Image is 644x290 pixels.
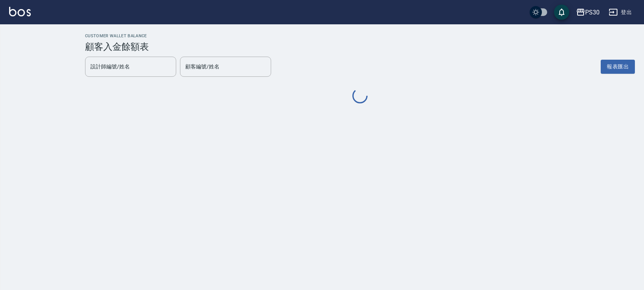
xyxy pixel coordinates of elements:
button: save [554,5,569,20]
button: 登出 [606,5,635,19]
img: Logo [9,7,31,16]
button: PS30 [573,5,603,20]
h3: 顧客入金餘額表 [85,41,635,52]
button: 報表匯出 [601,60,635,74]
div: PS30 [585,8,600,17]
h2: Customer Wallet Balance [85,33,635,38]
